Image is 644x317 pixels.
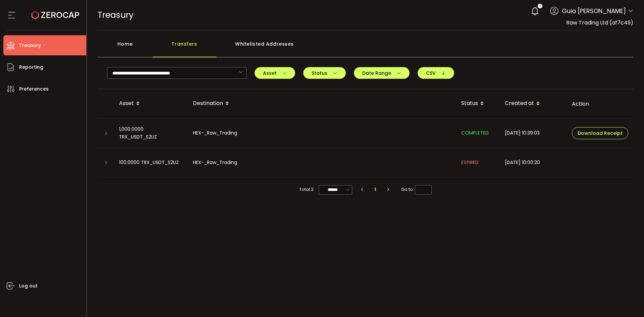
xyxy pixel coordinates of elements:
[263,71,287,75] span: Asset
[19,41,41,50] span: Treasury
[499,159,567,166] div: [DATE] 10:00:20
[362,71,401,75] span: Date Range
[456,98,499,109] div: Status
[299,185,314,194] span: Total 2
[578,131,623,136] span: Download Receipt
[98,37,153,57] div: Home
[539,4,541,8] span: 3
[19,62,43,72] span: Reporting
[426,71,446,75] span: CSV
[572,127,628,139] button: Download Receipt
[562,6,626,15] span: Guia [PERSON_NAME]
[610,285,644,317] iframe: Chat Widget
[461,129,489,136] span: COMPLETED
[567,100,634,108] div: Action
[216,37,313,57] div: Whitelisted Addresses
[369,185,381,194] li: 1
[114,98,187,109] div: Asset
[499,129,567,137] div: [DATE] 10:39:03
[255,67,295,79] button: Asset
[187,159,456,166] div: HEX-_Raw_Trading
[312,71,337,75] span: Status
[187,129,456,137] div: HEX-_Raw_Trading
[499,98,567,109] div: Created at
[354,67,410,79] button: Date Range
[566,19,633,27] span: Raw Trading Ltd (af7c49)
[461,159,479,166] span: EXPIRED
[19,281,38,291] span: Log out
[114,159,187,166] div: 100.0000 TRX_USDT_S2UZ
[303,67,346,79] button: Status
[401,185,432,194] span: Go to
[114,125,187,141] div: 1,000.0000 TRX_USDT_S2UZ
[187,98,456,109] div: Destination
[153,37,216,57] div: Transfers
[418,67,454,79] button: CSV
[98,9,133,21] span: Treasury
[19,84,49,94] span: Preferences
